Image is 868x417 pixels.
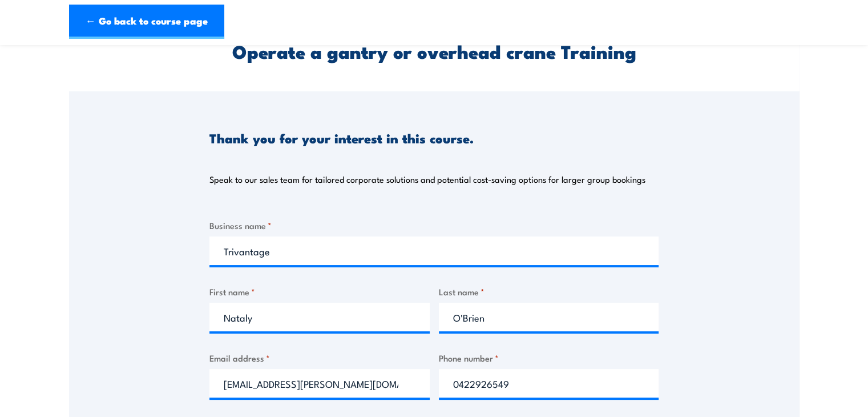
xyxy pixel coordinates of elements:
[209,219,659,232] label: Business name
[439,285,659,298] label: Last name
[439,351,659,364] label: Phone number
[209,131,474,145] h3: Thank you for your interest in this course.
[209,43,659,59] h2: Operate a gantry or overhead crane Training
[209,174,645,185] p: Speak to our sales team for tailored corporate solutions and potential cost-saving options for la...
[209,285,430,298] label: First name
[69,5,224,39] a: ← Go back to course page
[209,351,430,364] label: Email address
